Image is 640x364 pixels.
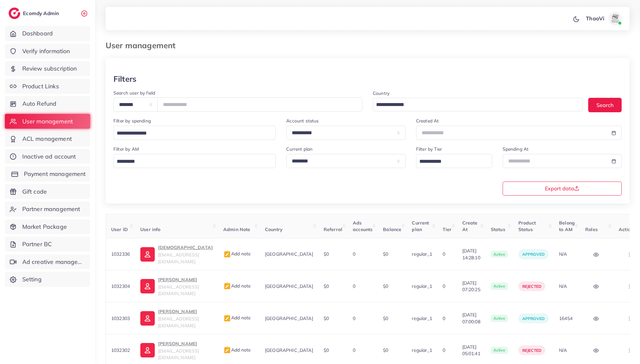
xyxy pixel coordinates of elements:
[353,315,355,321] span: 0
[140,308,213,329] a: [PERSON_NAME][EMAIL_ADDRESS][DOMAIN_NAME]
[140,343,155,357] img: ic-user-info.36bf1079.svg
[491,226,505,232] span: Status
[265,251,313,257] span: [GEOGRAPHIC_DATA]
[522,284,541,289] span: rejected
[5,114,90,129] a: User management
[416,146,442,152] label: Filter by Tier
[412,283,432,289] span: regular_1
[5,202,90,217] a: Partner management
[5,166,90,182] a: Payment management
[522,316,545,321] span: approved
[9,8,61,19] a: logoEcomdy Admin
[443,226,452,232] span: Tier
[265,347,313,353] span: [GEOGRAPHIC_DATA]
[113,146,139,152] label: Filter by AM
[5,237,90,252] a: Partner BC
[559,347,567,353] span: N/A
[324,226,342,232] span: Referral
[158,316,199,328] span: [EMAIL_ADDRESS][DOMAIN_NAME]
[416,154,492,168] div: Search for option
[286,146,312,152] label: Current plan
[443,315,445,321] span: 0
[111,347,130,353] span: 1032302
[5,254,90,269] a: Ad creative management
[9,8,20,19] img: logo
[265,315,313,321] span: [GEOGRAPHIC_DATA]
[5,96,90,111] a: Auto Refund
[443,283,445,289] span: 0
[5,61,90,76] a: Review subscription
[113,126,276,140] div: Search for option
[5,26,90,41] a: Dashboard
[22,64,77,73] span: Review subscription
[113,74,136,84] h3: Filters
[24,170,86,178] span: Payment management
[462,247,480,261] span: [DATE] 14:28:10
[373,98,583,111] div: Search for option
[522,348,541,353] span: rejected
[462,311,480,325] span: [DATE] 07:00:08
[462,280,480,293] span: [DATE] 07:20:25
[586,14,604,22] p: ThaoVi
[22,99,57,108] span: Auto Refund
[140,226,160,232] span: User info
[5,149,90,164] a: Inactive ad account
[559,283,567,289] span: N/A
[491,315,508,322] span: active
[140,247,155,262] img: ic-user-info.36bf1079.svg
[522,252,545,257] span: approved
[158,348,199,360] span: [EMAIL_ADDRESS][DOMAIN_NAME]
[412,347,432,353] span: regular_1
[265,283,313,289] span: [GEOGRAPHIC_DATA]
[582,12,624,25] a: ThaoViavatar
[22,47,70,55] span: Verify information
[5,219,90,234] a: Market Package
[503,146,529,152] label: Spending At
[417,157,484,167] input: Search for option
[383,283,388,289] span: $0
[223,347,251,353] span: Add note
[111,315,130,321] span: 1032303
[5,272,90,287] a: Setting
[383,347,388,353] span: $0
[111,251,130,257] span: 1032336
[545,186,579,191] span: Export data
[140,311,155,326] img: ic-user-info.36bf1079.svg
[22,152,76,161] span: Inactive ad account
[140,340,213,361] a: [PERSON_NAME][EMAIL_ADDRESS][DOMAIN_NAME]
[22,187,47,196] span: Gift code
[22,135,72,143] span: ACL management
[22,223,67,231] span: Market Package
[223,315,251,321] span: Add note
[5,44,90,59] a: Verify information
[158,244,213,251] p: [DEMOGRAPHIC_DATA]
[443,251,445,257] span: 0
[5,184,90,199] a: Gift code
[491,347,508,354] span: active
[223,226,250,232] span: Admin Note
[223,282,231,290] img: admin_note.cdd0b510.svg
[383,251,388,257] span: $0
[223,314,231,322] img: admin_note.cdd0b510.svg
[140,244,213,265] a: [DEMOGRAPHIC_DATA][EMAIL_ADDRESS][DOMAIN_NAME]
[443,347,445,353] span: 0
[158,284,199,296] span: [EMAIL_ADDRESS][DOMAIN_NAME]
[286,118,319,124] label: Account status
[5,131,90,146] a: ACL management
[585,226,598,232] span: Roles
[324,315,329,321] span: $0
[373,90,390,96] label: Country
[559,315,572,321] span: 16454
[140,279,155,293] img: ic-user-info.36bf1079.svg
[158,276,213,284] p: [PERSON_NAME]
[353,347,355,353] span: 0
[5,79,90,94] a: Product Links
[462,344,480,357] span: [DATE] 05:01:41
[412,315,432,321] span: regular_1
[353,251,355,257] span: 0
[22,117,73,126] span: User management
[158,340,213,348] p: [PERSON_NAME]
[491,251,508,258] span: active
[412,251,432,257] span: regular_1
[22,240,52,248] span: Partner BC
